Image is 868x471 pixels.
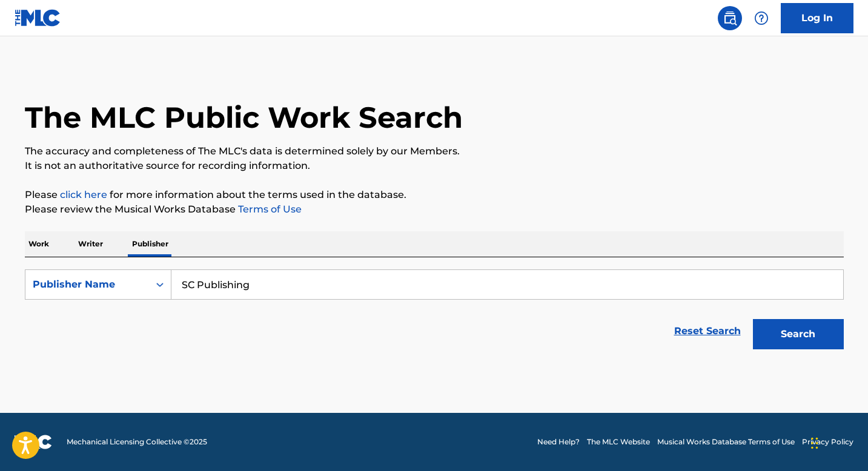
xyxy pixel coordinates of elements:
[802,436,853,447] a: Privacy Policy
[25,231,53,257] p: Work
[25,144,844,159] p: The accuracy and completeness of The MLC's data is determined solely by our Members.
[75,231,107,257] p: Writer
[67,436,207,447] span: Mechanical Licensing Collective © 2025
[25,269,844,355] form: Search Form
[754,11,769,25] img: help
[25,99,463,136] h1: The MLC Public Work Search
[25,159,844,173] p: It is not an authoritative source for recording information.
[537,436,580,447] a: Need Help?
[668,318,747,344] a: Reset Search
[15,9,61,27] img: MLC Logo
[33,277,142,292] div: Publisher Name
[60,189,107,200] a: click here
[723,11,737,25] img: search
[587,436,650,447] a: The MLC Website
[236,203,302,215] a: Terms of Use
[15,435,52,449] img: logo
[749,6,774,30] div: Help
[811,425,818,461] div: Drag
[753,319,844,349] button: Search
[657,436,795,447] a: Musical Works Database Terms of Use
[128,231,172,257] p: Publisher
[807,413,868,471] iframe: Chat Widget
[718,6,742,30] a: Public Search
[25,202,844,217] p: Please review the Musical Works Database
[25,188,844,202] p: Please for more information about the terms used in the database.
[781,3,853,33] a: Log In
